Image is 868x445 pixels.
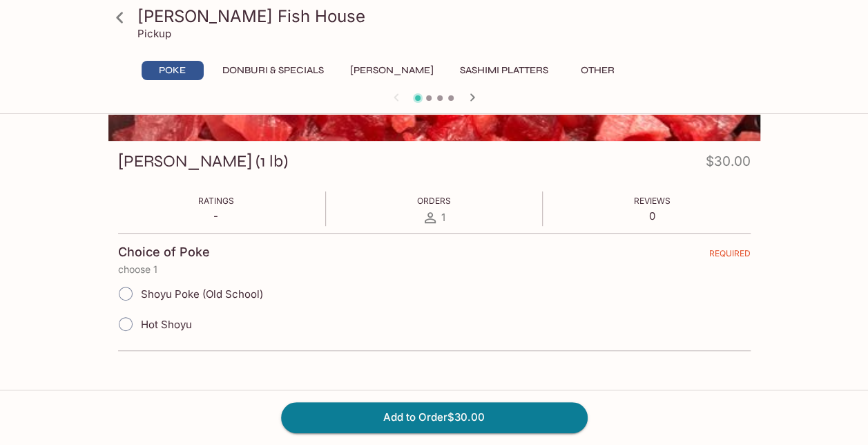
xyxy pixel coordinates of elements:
h3: [PERSON_NAME] Fish House [137,6,755,27]
span: Orders [417,196,451,206]
span: Hot Shoyu [141,318,192,331]
button: Other [567,61,629,80]
button: Donburi & Specials [215,61,331,80]
h4: Choice of Poke [118,245,210,260]
span: Reviews [634,196,671,206]
p: 0 [634,209,671,223]
button: [PERSON_NAME] [343,61,441,80]
span: REQUIRED [709,248,751,264]
span: 1 [441,211,445,224]
span: Shoyu Poke (Old School) [141,287,263,301]
span: Ratings [198,196,234,206]
p: Pickup [137,27,171,40]
button: Poke [142,61,204,80]
button: Sashimi Platters [452,61,556,80]
p: choose 1 [118,264,751,275]
h3: [PERSON_NAME] (1 lb) [118,151,288,172]
button: Add to Order$30.00 [281,402,588,433]
p: - [198,209,234,223]
h4: $30.00 [706,151,751,178]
